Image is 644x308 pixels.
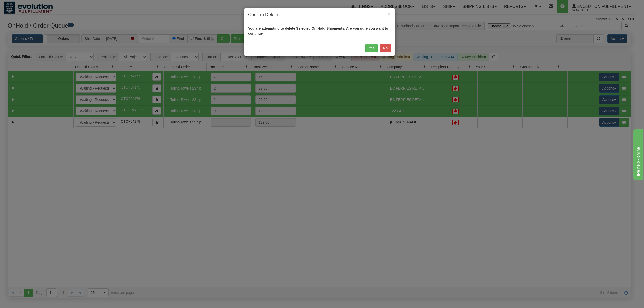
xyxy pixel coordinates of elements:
div: live help - online [4,3,47,9]
strong: You are attempting to delete Selected On Hold Shipments. Are you sure you want to continue [248,26,388,35]
button: No [380,44,391,52]
iframe: chat widget [632,128,643,180]
span: × [388,11,391,17]
h4: Confirm Delete [248,12,391,18]
button: Close [388,11,391,16]
button: Yes [365,44,378,52]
